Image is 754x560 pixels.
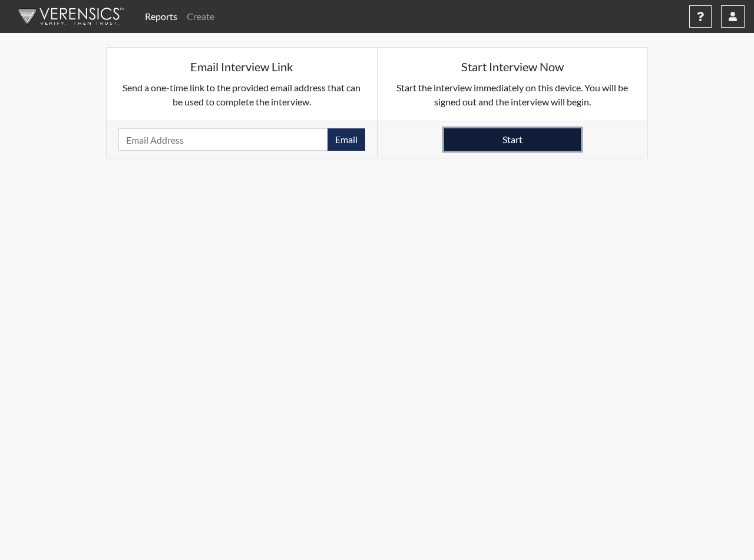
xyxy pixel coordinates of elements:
input: Email Address [118,128,328,151]
p: Start the interview immediately on this device. You will be signed out and the interview will begin. [389,81,636,109]
button: Start [444,128,581,151]
h5: Start Interview Now [389,59,636,74]
button: Email [328,128,365,151]
a: Reports [140,5,182,28]
a: Create [182,5,219,28]
h5: Email Interview Link [118,59,365,74]
p: Send a one-time link to the provided email address that can be used to complete the interview. [118,81,365,109]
